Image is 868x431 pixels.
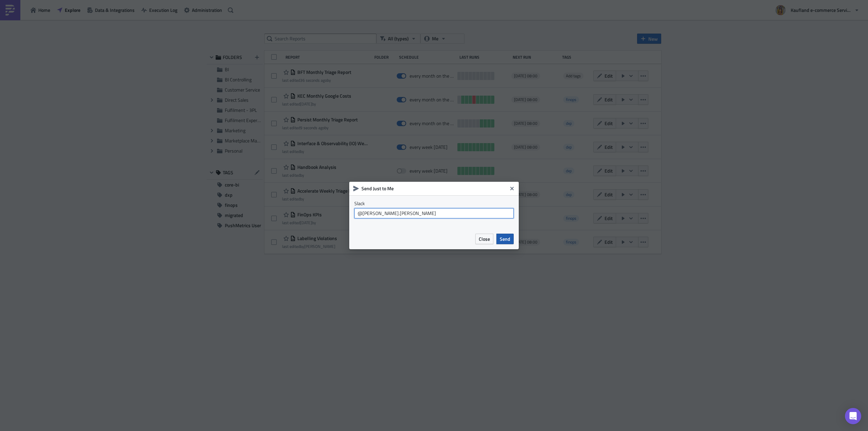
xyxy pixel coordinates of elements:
label: Slack [354,200,514,207]
span: Send [500,235,510,242]
button: Send [496,234,514,244]
button: Close [507,183,517,194]
h6: Send Just to Me [361,185,507,192]
div: Open Intercom Messenger [845,408,861,424]
button: Close [475,234,493,244]
span: Close [479,235,490,242]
